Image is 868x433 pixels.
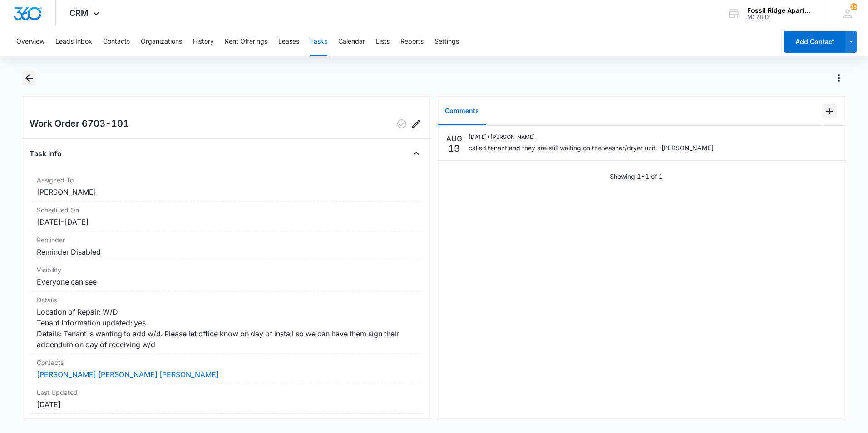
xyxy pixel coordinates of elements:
button: Back [22,71,36,85]
button: Contacts [103,27,130,56]
button: Comments [438,97,486,125]
dd: Everyone can see [37,276,416,287]
dd: Reminder Disabled [37,246,416,257]
div: Scheduled On[DATE]–[DATE] [30,202,424,231]
dt: Visibility [37,265,416,275]
div: Last Updated[DATE] [30,384,424,414]
button: Overview [16,27,44,56]
dd: [DATE] [37,399,416,410]
div: account id [747,14,814,20]
h2: Work Order 6703-101 [30,117,129,131]
div: Assigned To[PERSON_NAME] [30,172,424,202]
dt: Assigned To [37,175,416,185]
dd: [PERSON_NAME] [37,187,416,197]
button: Lists [376,27,390,56]
dd: [DATE] – [DATE] [37,216,416,227]
button: Actions [832,71,846,85]
p: 13 [448,144,460,153]
button: Add Contact [784,31,845,53]
span: 150 [850,3,858,10]
div: Contacts[PERSON_NAME] [PERSON_NAME] [PERSON_NAME] [30,354,424,384]
a: [PERSON_NAME] [PERSON_NAME] [PERSON_NAME] [37,370,219,379]
div: notifications count [850,3,858,10]
button: Calendar [338,27,365,56]
button: Settings [434,27,459,56]
dt: Created On [37,418,416,427]
button: Edit [409,117,424,131]
dt: Details [37,295,416,305]
dd: Location of Repair: W/D Tenant Information updated: yes Details: Tenant is wanting to add w/d. Pl... [37,306,416,350]
h4: Task Info [30,148,62,159]
p: AUG [446,133,462,144]
p: [DATE] • [PERSON_NAME] [469,133,714,141]
dt: Reminder [37,235,416,245]
dt: Contacts [37,358,416,367]
dt: Scheduled On [37,205,416,215]
span: CRM [69,8,89,18]
dt: Last Updated [37,388,416,397]
button: History [193,27,214,56]
button: Organizations [141,27,182,56]
div: ReminderReminder Disabled [30,231,424,261]
button: Add Comment [822,104,837,118]
button: Rent Offerings [225,27,267,56]
button: Close [409,146,424,161]
p: Showing 1-1 of 1 [610,172,663,181]
button: Leases [278,27,299,56]
div: DetailsLocation of Repair: W/D Tenant Information updated: yes Details: Tenant is wanting to add ... [30,291,424,354]
div: VisibilityEveryone can see [30,261,424,291]
button: Leads Inbox [55,27,92,56]
button: Tasks [310,27,327,56]
div: account name [747,7,814,14]
button: Reports [400,27,424,56]
p: called tenant and they are still waiting on the washer/dryer unit.-[PERSON_NAME] [469,143,714,153]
